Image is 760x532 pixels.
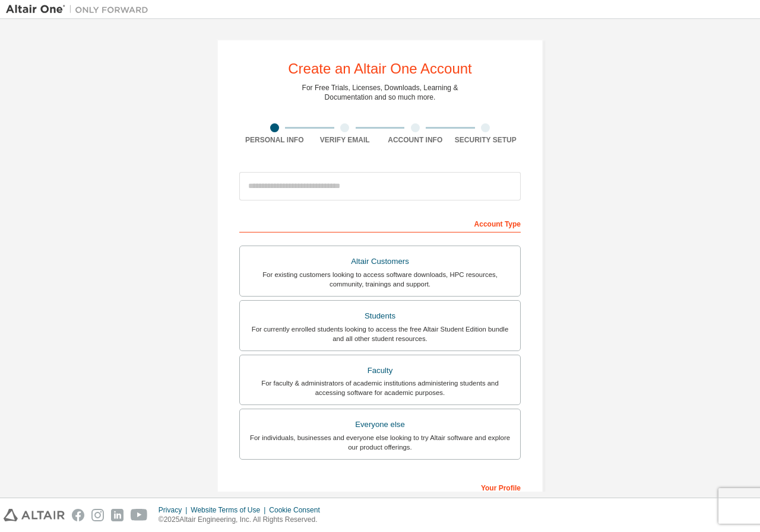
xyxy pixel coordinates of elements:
[4,509,65,521] img: altair_logo.svg
[247,362,513,379] div: Faculty
[288,62,472,76] div: Create an Altair One Account
[247,270,513,289] div: For existing customers looking to access software downloads, HPC resources, community, trainings ...
[269,505,327,515] div: Cookie Consent
[380,135,451,145] div: Account Info
[247,253,513,270] div: Altair Customers
[239,477,521,496] div: Your Profile
[239,135,310,145] div: Personal Info
[310,135,381,145] div: Verify Email
[111,509,123,521] img: linkedin.svg
[159,515,327,525] p: © 2025 Altair Engineering, Inc. All Rights Reserved.
[302,83,458,102] div: For Free Trials, Licenses, Downloads, Learning & Documentation and so much more.
[247,324,513,343] div: For currently enrolled students looking to access the free Altair Student Edition bundle and all ...
[191,505,269,515] div: Website Terms of Use
[247,378,513,397] div: For faculty & administrators of academic institutions administering students and accessing softwa...
[72,509,84,521] img: facebook.svg
[91,509,104,521] img: instagram.svg
[6,4,154,15] img: Altair One
[247,433,513,452] div: For individuals, businesses and everyone else looking to try Altair software and explore our prod...
[159,505,191,515] div: Privacy
[239,214,521,232] div: Account Type
[247,308,513,324] div: Students
[247,416,513,433] div: Everyone else
[131,509,148,521] img: youtube.svg
[451,135,521,145] div: Security Setup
